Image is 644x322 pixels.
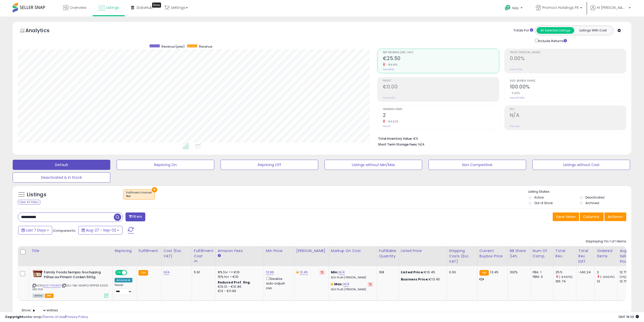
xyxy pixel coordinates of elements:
[583,214,599,219] span: Columns
[401,270,424,275] b: Listed Price:
[620,275,627,279] small: (0%)
[78,226,122,235] button: Aug-27 - Sep-02
[401,277,443,282] div: €13.45
[401,277,429,282] b: Business Price:
[164,248,190,259] div: Cost (Exc. VAT)
[32,283,108,291] span: | SKU: FBA SEMPIO PEPPER 500G KREYEN
[383,108,499,111] span: Ordered Items
[338,270,344,275] a: N/A
[510,270,527,275] div: 100%
[334,282,343,287] b: Max:
[401,248,445,254] div: Listed Price
[266,276,290,291] div: Disable auto adjust min
[531,38,573,44] div: Include Returns
[574,27,612,34] button: Listings With Cost
[126,212,145,221] button: Filters
[126,191,152,198] span: Fulfillment channel :
[385,63,398,67] small: -84.61%
[556,248,574,259] div: Total Rev.
[199,44,212,49] span: Revenue
[266,270,274,275] a: 12.99
[32,270,43,277] img: 41wVXANS-4L._SL40_.jpg
[343,282,349,287] a: N/A
[43,283,61,288] a: B09YYR5XRP
[510,68,522,71] small: Prev: 0.00%
[505,5,511,11] i: Get Help
[383,56,499,62] h2: €25.50
[383,84,499,91] h2: €0.00
[379,270,395,275] div: 168
[559,275,573,279] small: (-84.61%)
[586,239,626,244] div: Displaying 1 to 1 of 1 items
[534,195,544,200] label: Active
[510,108,626,111] span: ROI
[501,1,528,16] a: Help
[86,228,116,233] span: Aug-27 - Sep-02
[383,80,499,82] span: Profit
[383,112,499,119] h2: 2
[43,314,65,319] a: Terms of Use
[513,28,533,33] div: Totals For
[533,275,549,279] div: FBM: 0
[194,248,213,259] div: Fulfillment Cost
[449,248,475,264] div: Shipping Costs (Exc. VAT)
[164,270,170,275] a: N/A
[490,270,498,275] span: 13.45
[31,248,110,254] div: Title
[597,270,617,275] div: 2
[266,248,292,254] div: Min Price
[578,248,593,264] div: Total Rev. Diff.
[137,5,153,10] span: DataHub
[218,289,260,293] div: €12 - €11.99
[510,56,626,62] h2: 0.00%
[325,160,422,170] button: Listings without Min/Max
[620,270,640,275] div: 12.75
[22,308,58,313] span: Show: entries
[379,248,397,259] div: Fulfillable Quantity
[126,194,152,198] div: fba
[27,191,46,198] h5: Listings
[510,51,626,54] span: Profit [PERSON_NAME]
[13,160,110,170] button: Default
[585,201,599,205] label: Archived
[66,314,88,319] a: Privacy Policy
[585,195,604,200] label: Deactivated
[385,120,399,123] small: -84.62%
[580,212,604,221] button: Columns
[138,270,148,276] small: FBA
[126,271,134,275] span: OFF
[556,270,576,275] div: 25.5
[383,68,394,71] small: Prev: €166
[218,248,262,254] div: Amazon Fees
[542,5,579,10] span: Promoo Holdings FR
[32,270,109,297] div: ASIN:
[18,226,52,235] button: Last 7 Days
[194,270,212,275] div: 5.91
[401,270,443,275] div: €13.45
[218,285,260,289] div: €10.01 - €10.86
[115,248,134,254] div: Repricing
[590,5,631,16] a: Hi [PERSON_NAME]
[600,275,615,279] small: (-84.62%)
[479,248,506,259] div: Current Buybox Price
[331,276,373,279] p: N/A Profit [PERSON_NAME]
[106,5,119,10] span: Listings
[329,246,377,266] th: The percentage added to the cost of goods (COGS) that forms the calculator for Min & Max prices.
[115,278,132,282] div: Amazon AI
[378,135,623,141] li: €0
[138,248,159,254] div: Fulfillment
[218,270,260,275] div: 8% for <= €10
[5,314,24,319] strong: Copyright
[218,280,251,284] b: Reduced Prof. Rng.
[32,294,44,298] span: All listings currently available for purchase on Amazon
[510,96,524,99] small: Prev: 100.00%
[510,112,626,119] h2: N/A
[383,96,395,99] small: Prev: €0.00
[618,314,639,319] span: 2025-09-10 18:06 GMT
[221,160,318,170] button: Repricing Off
[620,248,638,264] div: Avg Selling Price
[44,270,105,281] b: Family Foods Sempio Gochujang Pâtes au Piment Coréen 500g
[13,172,110,183] button: Deactivated & In Stock
[418,142,424,147] span: N/A
[115,283,132,295] div: Preset:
